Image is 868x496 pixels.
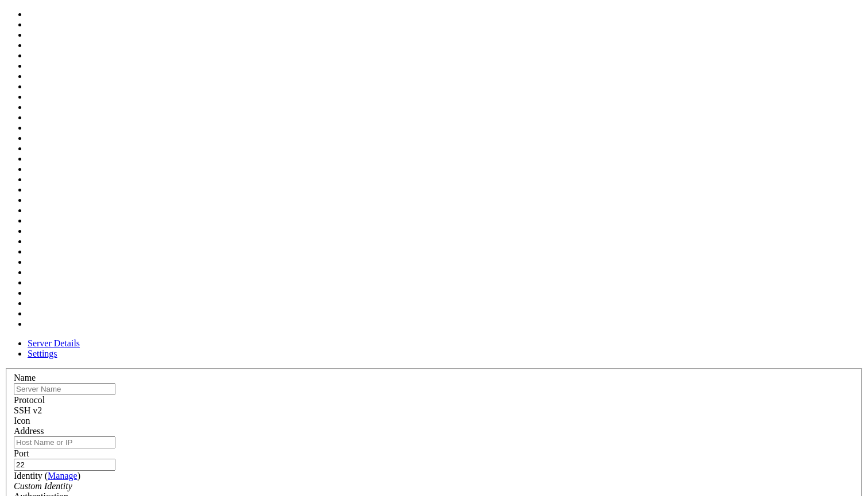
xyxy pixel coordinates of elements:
input: Server Name [14,383,115,395]
label: Protocol [14,395,45,405]
a: Server Details [28,338,80,348]
label: Name [14,373,36,382]
a: Settings [28,349,57,358]
span: SSH v2 [14,405,42,415]
i: Custom Identity [14,481,72,491]
input: Port Number [14,459,115,471]
label: Icon [14,416,30,425]
label: Port [14,448,29,458]
div: SSH v2 [14,405,854,416]
input: Host Name or IP [14,436,115,448]
div: Custom Identity [14,481,854,491]
label: Identity [14,471,80,481]
label: Address [14,426,44,436]
a: Manage [48,471,77,481]
span: ( ) [45,471,80,481]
